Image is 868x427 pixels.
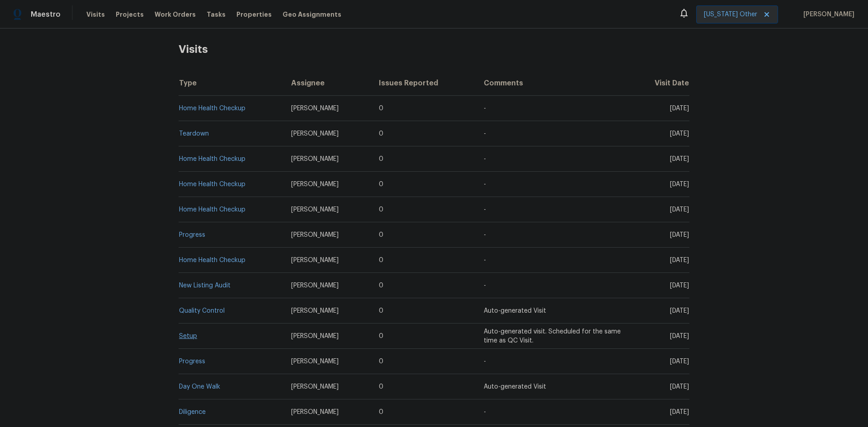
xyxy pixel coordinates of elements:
[484,409,486,415] span: -
[670,358,689,365] span: [DATE]
[291,131,339,137] span: [PERSON_NAME]
[476,70,630,96] th: Comments
[283,10,341,19] span: Geo Assignments
[484,308,546,314] span: Auto-generated Visit
[291,257,339,263] span: [PERSON_NAME]
[179,105,245,112] a: Home Health Checkup
[379,105,383,112] span: 0
[179,358,205,365] a: Progress
[670,409,689,415] span: [DATE]
[86,10,105,19] span: Visits
[291,358,339,365] span: [PERSON_NAME]
[291,333,339,339] span: [PERSON_NAME]
[379,232,383,238] span: 0
[670,384,689,390] span: [DATE]
[379,308,383,314] span: 0
[291,409,339,415] span: [PERSON_NAME]
[179,257,245,263] a: Home Health Checkup
[379,257,383,263] span: 0
[379,131,383,137] span: 0
[179,409,206,415] a: Diligence
[379,206,383,213] span: 0
[670,282,689,289] span: [DATE]
[116,10,144,19] span: Projects
[670,156,689,162] span: [DATE]
[670,181,689,188] span: [DATE]
[670,131,689,137] span: [DATE]
[291,232,339,238] span: [PERSON_NAME]
[484,156,486,162] span: -
[291,156,339,162] span: [PERSON_NAME]
[379,333,383,339] span: 0
[179,156,245,162] a: Home Health Checkup
[291,105,339,112] span: [PERSON_NAME]
[379,409,383,415] span: 0
[670,257,689,263] span: [DATE]
[379,384,383,390] span: 0
[484,105,486,112] span: -
[179,131,209,137] a: Teardown
[484,257,486,263] span: -
[670,232,689,238] span: [DATE]
[236,10,272,19] span: Properties
[291,181,339,188] span: [PERSON_NAME]
[179,333,197,339] a: Setup
[179,308,225,314] a: Quality Control
[484,232,486,238] span: -
[179,232,205,238] a: Progress
[670,105,689,112] span: [DATE]
[179,384,220,390] a: Day One Walk
[155,10,196,19] span: Work Orders
[484,384,546,390] span: Auto-generated Visit
[484,328,621,344] span: Auto-generated visit. Scheduled for the same time as QC Visit.
[379,156,383,162] span: 0
[207,11,226,18] span: Tasks
[704,10,757,19] span: [US_STATE] Other
[179,206,245,213] a: Home Health Checkup
[670,206,689,213] span: [DATE]
[284,70,372,96] th: Assignee
[179,70,284,96] th: Type
[379,282,383,289] span: 0
[291,308,339,314] span: [PERSON_NAME]
[379,358,383,365] span: 0
[179,282,231,289] a: New Listing Audit
[670,308,689,314] span: [DATE]
[484,358,486,365] span: -
[372,70,476,96] th: Issues Reported
[291,282,339,289] span: [PERSON_NAME]
[484,206,486,213] span: -
[484,131,486,137] span: -
[630,70,689,96] th: Visit Date
[31,10,61,19] span: Maestro
[800,10,854,19] span: [PERSON_NAME]
[484,181,486,188] span: -
[670,333,689,339] span: [DATE]
[291,206,339,213] span: [PERSON_NAME]
[291,384,339,390] span: [PERSON_NAME]
[179,28,689,70] h2: Visits
[379,181,383,188] span: 0
[484,282,486,289] span: -
[179,181,245,188] a: Home Health Checkup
